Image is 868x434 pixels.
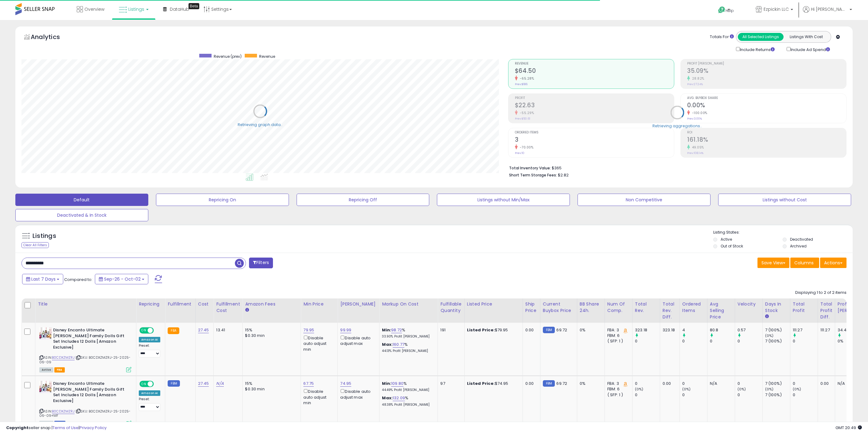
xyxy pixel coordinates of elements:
[153,328,163,333] span: OFF
[31,276,56,282] span: Last 7 Days
[303,388,333,406] div: Disable auto adjust min
[54,421,65,426] span: FBM
[543,301,574,314] div: Current Buybox Price
[738,381,762,386] div: 0
[15,209,148,221] button: Deactivated & In Stock
[765,327,790,333] div: 7 (100%)
[297,194,430,206] button: Repricing Off
[245,333,296,338] div: $0.30 min
[38,301,134,307] div: Title
[820,381,830,386] div: 0.00
[245,327,296,333] div: 15%
[156,194,289,206] button: Repricing On
[303,301,335,307] div: Min Price
[682,301,705,314] div: Ordered Items
[710,381,730,386] div: N/A
[710,301,732,320] div: Avg Selling Price
[391,327,402,333] a: 98.72
[168,380,180,387] small: FBM
[39,421,53,426] span: All listings currently available for purchase on Amazon
[382,388,433,392] p: 44.49% Profit [PERSON_NAME]
[738,338,762,344] div: 0
[794,260,814,266] span: Columns
[39,367,53,373] span: All listings currently available for purchase on Amazon
[738,327,762,333] div: 0.57
[440,301,461,314] div: Fulfillable Quantity
[139,390,160,396] div: Amazon AI
[198,301,211,307] div: Cost
[393,395,405,401] a: 132.09
[467,381,518,386] div: $74.95
[652,123,702,128] div: Retrieving aggregations..
[382,395,393,401] b: Max:
[245,301,298,307] div: Amazon Fees
[382,381,391,386] b: Min:
[382,403,433,407] p: 48.38% Profit [PERSON_NAME]
[764,6,789,12] span: Ezpickin LLC
[382,301,435,307] div: Markup on Cost
[21,242,49,248] div: Clear All Filters
[682,392,707,398] div: 0
[31,33,72,43] h5: Analytics
[718,194,851,206] button: Listings without Cost
[39,409,130,418] span: | SKU: B0CDXZMZRJ-25-2025-06-09+MF
[710,327,735,333] div: 80.8
[682,327,707,333] div: 4
[607,386,628,392] div: FBM: 6
[245,386,296,392] div: $0.30 min
[738,33,784,41] button: All Selected Listings
[793,392,818,398] div: 0
[382,349,433,353] p: 44.13% Profit [PERSON_NAME]
[437,194,570,206] button: Listings without Min/Max
[663,301,677,320] div: Total Rev. Diff.
[580,381,600,386] div: 0%
[382,381,433,392] div: %
[249,258,273,268] button: Filters
[15,194,148,206] button: Default
[340,388,375,400] div: Disable auto adjust max
[738,301,760,307] div: Velocity
[340,327,351,333] a: 99.99
[738,392,762,398] div: 0
[820,327,830,333] div: 111.27
[835,425,862,431] span: 2025-10-10 20:49 GMT
[139,397,160,411] div: Preset:
[440,327,459,333] div: 191
[578,194,710,206] button: Non Competitive
[782,46,840,53] div: Include Ad Spend
[52,409,75,414] a: B0CDXZMZRJ
[635,327,660,333] div: 323.18
[303,327,314,333] a: 79.95
[198,327,209,333] a: 27.45
[245,307,249,313] small: Amazon Fees.
[39,381,52,393] img: 51HNskma8xL._SL40_.jpg
[140,381,148,387] span: ON
[393,341,404,348] a: 160.77
[713,230,853,235] p: Listing States:
[153,381,163,387] span: OFF
[793,381,818,386] div: 0
[721,243,743,249] label: Out of Stock
[793,301,815,314] div: Total Profit
[140,328,148,333] span: ON
[790,237,813,242] label: Deactivated
[663,381,675,386] div: 0.00
[580,327,600,333] div: 0%
[303,381,314,387] a: 67.75
[95,274,148,284] button: Sep-26 - Oct-02
[382,327,391,333] b: Min:
[382,334,433,339] p: 33.90% Profit [PERSON_NAME]
[39,355,130,364] span: | SKU: B0CDXZMZRJ-25-2025-06-09
[820,258,847,268] button: Actions
[765,392,790,398] div: 7 (100%)
[607,327,628,333] div: FBA: 3
[525,301,538,314] div: Ship Price
[139,344,160,357] div: Preset:
[198,381,209,387] a: 27.45
[245,381,296,386] div: 15%
[783,33,829,41] button: Listings With Cost
[382,342,433,353] div: %
[104,276,141,282] span: Sep-26 - Oct-02
[635,387,644,392] small: (0%)
[467,327,518,333] div: $79.95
